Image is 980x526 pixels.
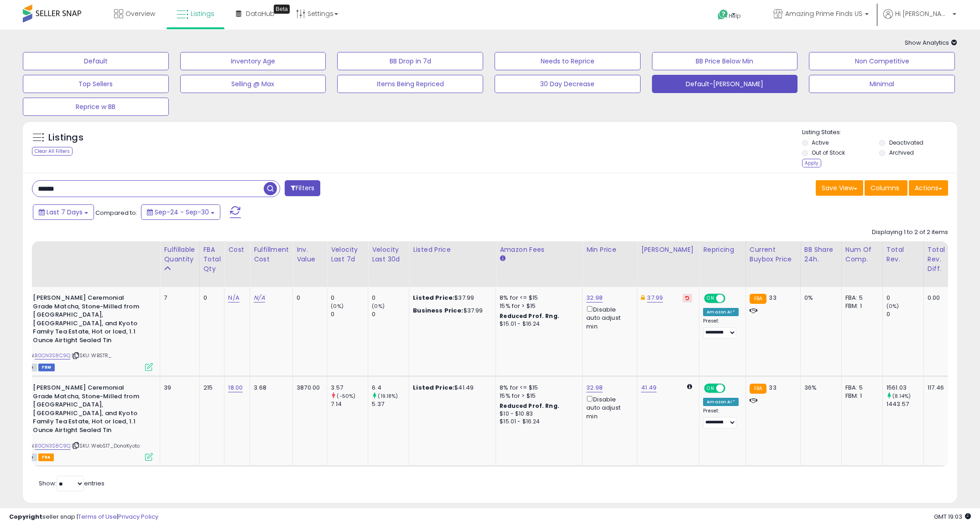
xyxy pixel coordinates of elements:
div: Inv. value [297,245,323,264]
button: Sep-24 - Sep-30 [141,204,220,220]
span: FBM [38,364,55,371]
div: Amazon Fees [500,245,579,255]
a: N/A [228,293,239,302]
div: Listed Price [413,245,492,255]
small: (19.18%) [378,392,398,400]
span: 33 [769,293,776,302]
div: Velocity Last 7d [331,245,364,264]
span: ON [705,295,716,302]
div: 5.37 [372,400,409,408]
span: DataHub [246,9,275,18]
button: Top Sellers [23,75,169,93]
label: Out of Stock [812,149,845,156]
div: seller snap | | [9,513,158,521]
div: $10 - $10.83 [500,410,575,418]
div: Displaying 1 to 2 of 2 items [872,228,948,237]
button: Columns [865,180,907,196]
div: 3870.00 [297,384,320,392]
b: [PERSON_NAME] Ceremonial Grade Matcha, Stone-Milled from [GEOGRAPHIC_DATA], [GEOGRAPHIC_DATA], an... [33,384,144,437]
button: 30 Day Decrease [495,75,641,93]
button: Default-[PERSON_NAME] [652,75,798,93]
small: Amazon Fees. [500,255,505,263]
div: Fulfillable Quantity [164,245,195,264]
div: Clear All Filters [32,147,73,156]
div: 15% for > $15 [500,392,575,400]
button: Reprice w BB [23,98,169,116]
span: OFF [724,295,739,302]
div: 6.4 [372,384,409,392]
b: Listed Price: [413,293,454,302]
button: Minimal [809,75,955,93]
div: Repricing [703,245,742,255]
div: 0 [372,310,409,318]
div: 8% for <= $15 [500,384,575,392]
div: 7.14 [331,400,368,408]
div: FBM: 1 [845,302,876,310]
div: Velocity Last 30d [372,245,405,264]
span: Show: entries [39,479,104,488]
div: 0.00 [928,294,944,302]
a: Hi [PERSON_NAME] [883,9,956,30]
a: Privacy Policy [118,512,158,521]
small: FBA [750,294,766,304]
div: Num of Comp. [845,245,879,264]
div: 0 [372,294,409,302]
div: Cost [228,245,246,255]
button: Default [23,52,169,70]
span: Sep-24 - Sep-30 [155,208,209,217]
a: B0CN3S8C9Q [35,442,70,450]
div: Preset: [703,318,739,339]
a: 32.98 [586,383,603,392]
div: Amazon AI * [703,398,739,406]
div: 3.57 [331,384,368,392]
label: Archived [889,149,914,156]
div: 0 [331,310,368,318]
div: 117.46 [928,384,944,392]
button: Selling @ Max [180,75,326,93]
span: Columns [871,183,899,193]
a: Help [710,2,759,30]
div: 1561.03 [886,384,923,392]
span: FBA [38,453,54,461]
div: Min Price [586,245,633,255]
div: 8% for <= $15 [500,294,575,302]
div: 0 [886,310,923,318]
b: Business Price: [413,306,463,315]
small: (-50%) [337,392,355,400]
span: Hi [PERSON_NAME] [895,9,950,18]
div: $37.99 [413,307,489,315]
div: Title [14,245,156,255]
span: Listings [191,9,214,18]
span: Last 7 Days [47,208,83,217]
button: Save View [816,180,863,196]
button: Needs to Reprice [495,52,641,70]
button: Filters [285,180,320,196]
div: Disable auto adjust min [586,304,630,331]
div: Amazon AI * [703,308,739,316]
a: 41.49 [641,383,657,392]
b: Reduced Prof. Rng. [500,402,559,410]
small: (0%) [886,302,899,310]
button: BB Drop in 7d [337,52,483,70]
span: OFF [724,385,739,392]
h5: Listings [48,131,83,144]
div: 36% [804,384,834,392]
span: | SKU: WebS17_DonaKyoto [72,442,140,449]
small: FBA [750,384,766,394]
div: 39 [164,384,192,392]
div: Total Rev. [886,245,920,264]
div: Disable auto adjust min [586,394,630,421]
button: Last 7 Days [33,204,94,220]
div: [PERSON_NAME] [641,245,695,255]
span: ON [705,385,716,392]
button: Items Being Repriced [337,75,483,93]
div: Current Buybox Price [750,245,797,264]
span: Compared to: [95,208,137,217]
div: Fulfillment Cost [254,245,289,264]
label: Active [812,139,829,146]
i: Get Help [717,9,729,21]
p: Listing States: [802,128,958,137]
small: (0%) [331,302,344,310]
a: Terms of Use [78,512,117,521]
a: 18.00 [228,383,243,392]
